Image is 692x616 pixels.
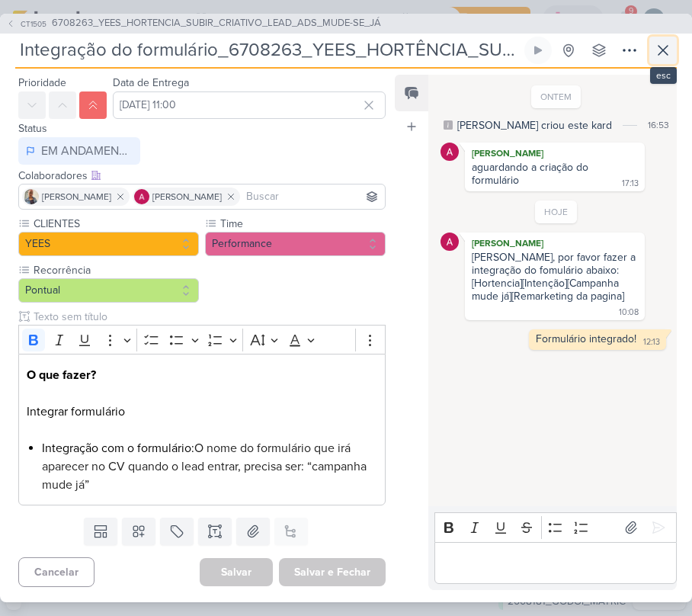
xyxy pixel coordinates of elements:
span: O nome do formulário que irá aparecer no CV quando o lead entrar, precisa ser: “campanha mude já” [42,441,367,492]
div: [PERSON_NAME] [468,236,642,251]
div: EM ANDAMENTO [41,142,133,160]
label: Time [219,216,386,232]
label: Prioridade [18,76,66,89]
img: Iara Santos [24,189,39,204]
div: 16:53 [648,118,669,132]
div: 10:08 [619,306,639,319]
p: Integrar formulário [27,366,377,439]
div: [PERSON_NAME] criou este kard [457,117,612,133]
button: Performance [205,232,386,256]
label: Status [18,122,47,135]
input: Buscar [243,188,382,206]
div: Formulário integrado! [536,332,636,345]
img: Alessandra Gomes [134,189,149,204]
input: Kard Sem Título [15,37,521,64]
div: Editor toolbar [18,325,386,355]
span: [PERSON_NAME] [152,190,222,204]
img: Alessandra Gomes [441,143,459,161]
label: Recorrência [32,262,199,278]
label: CLIENTES [32,216,199,232]
label: Data de Entrega [113,76,189,89]
div: 17:13 [622,178,639,190]
img: Alessandra Gomes [441,233,459,251]
div: [Hortencia][Intenção][Campanha mude já][Remarketing da pagina] [472,277,624,303]
div: Editor editing area: main [434,542,677,584]
input: Select a date [113,91,386,119]
div: Editor toolbar [434,512,677,542]
span: [PERSON_NAME] [42,190,111,204]
div: Ligar relógio [532,44,544,56]
button: Cancelar [18,557,95,587]
button: YEES [18,232,199,256]
strong: O que fazer? [27,367,96,383]
button: EM ANDAMENTO [18,137,140,165]
div: esc [650,67,677,84]
div: [PERSON_NAME] [468,146,642,161]
li: Integração com o formulário: [42,439,377,494]
div: Editor editing area: main [18,354,386,505]
div: [PERSON_NAME], por favor fazer a integração do fomulário abaixo: [472,251,638,277]
div: aguardando a criação do formulário [472,161,591,187]
button: Pontual [18,278,199,303]
div: Colaboradores [18,168,386,184]
input: Texto sem título [30,309,386,325]
div: 12:13 [643,336,660,348]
